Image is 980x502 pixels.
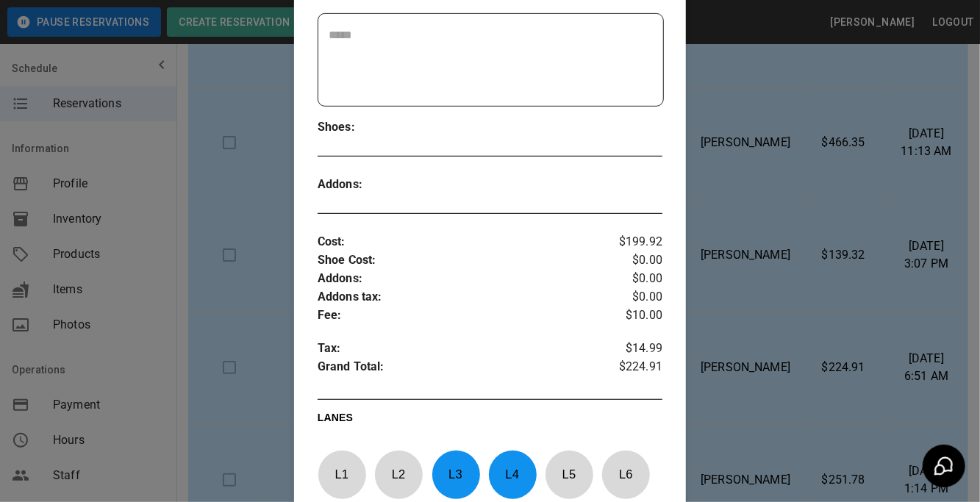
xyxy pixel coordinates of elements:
p: Fee : [318,306,605,325]
p: Shoe Cost : [318,251,605,270]
p: $0.00 [605,270,662,288]
p: $10.00 [605,306,662,325]
p: $0.00 [605,251,662,270]
p: L 3 [432,457,480,492]
p: $199.92 [605,233,662,251]
p: Cost : [318,233,605,251]
p: Grand Total : [318,358,605,380]
p: Addons : [318,270,605,288]
p: $224.91 [605,358,662,380]
p: L 1 [318,457,366,492]
p: Tax : [318,340,605,358]
p: L 2 [374,457,423,492]
p: L 6 [601,457,650,492]
p: $14.99 [605,340,662,358]
p: L 5 [545,457,593,492]
p: Addons tax : [318,288,605,306]
p: LANES [318,410,662,431]
p: $0.00 [605,288,662,306]
p: Addons : [318,176,404,194]
p: L 4 [488,457,537,492]
p: Shoes : [318,118,404,137]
